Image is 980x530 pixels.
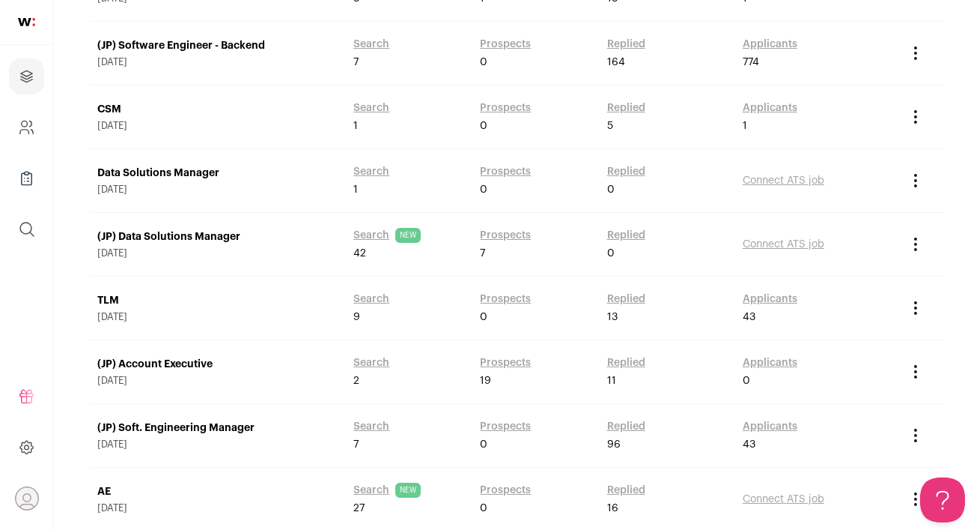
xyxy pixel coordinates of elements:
button: Project Actions [907,363,925,381]
img: wellfound-shorthand-0d5821cbd27db2630d0214b213865d53afaa358527fdda9d0ea32b1df1b89c2c.svg [18,18,35,26]
a: Search [353,355,389,370]
span: 16 [607,501,618,516]
a: Applicants [743,292,797,307]
a: Data Solutions Manager [97,166,338,181]
a: Prospects [481,355,532,370]
a: Applicants [743,355,797,370]
a: AE [97,484,338,499]
span: [DATE] [97,439,338,451]
span: 0 [743,373,750,388]
a: Prospects [481,37,532,52]
a: Search [353,483,389,498]
a: Replied [607,228,645,243]
button: Project Actions [907,108,925,126]
span: 164 [607,55,625,70]
a: Replied [607,292,645,307]
span: [DATE] [97,56,338,68]
a: Prospects [481,483,532,498]
span: 2 [353,373,359,388]
span: 0 [481,118,488,133]
a: Applicants [743,419,797,434]
a: Search [353,37,389,52]
span: 1 [353,182,358,197]
a: Projects [9,58,44,94]
a: Replied [607,483,645,498]
span: 0 [607,182,615,197]
a: (JP) Soft. Engineering Manager [97,421,338,436]
a: Company and ATS Settings [9,109,44,145]
a: CSM [97,102,338,117]
span: NEW [395,483,421,498]
a: Applicants [743,100,797,115]
a: Replied [607,100,645,115]
span: 13 [607,310,618,325]
span: 43 [743,310,755,325]
span: 27 [353,501,365,516]
a: Replied [607,419,645,434]
button: Project Actions [907,44,925,62]
a: Prospects [481,228,532,243]
a: Prospects [481,164,532,179]
iframe: Help Scout Beacon - Open [920,478,965,523]
span: 0 [481,55,488,70]
span: 19 [481,373,492,388]
a: (JP) Account Executive [97,357,338,372]
span: [DATE] [97,120,338,132]
a: Replied [607,164,645,179]
a: Company Lists [9,160,44,196]
span: 1 [743,118,747,133]
span: 0 [481,310,488,325]
span: 7 [353,55,359,70]
button: Open dropdown [15,487,39,511]
span: 7 [481,246,486,261]
a: Prospects [481,100,532,115]
button: Project Actions [907,172,925,190]
a: Search [353,100,389,115]
span: 0 [481,182,488,197]
a: Prospects [481,292,532,307]
a: Replied [607,37,645,52]
span: 774 [743,55,759,70]
span: 0 [607,246,615,261]
button: Project Actions [907,299,925,317]
span: [DATE] [97,184,338,196]
span: 9 [353,310,360,325]
span: [DATE] [97,375,338,387]
a: Search [353,164,389,179]
a: (JP) Data Solutions Manager [97,229,338,244]
span: 0 [481,437,488,452]
a: Search [353,419,389,434]
a: Search [353,292,389,307]
span: 11 [607,373,616,388]
a: Replied [607,355,645,370]
button: Project Actions [907,427,925,445]
span: 43 [743,437,755,452]
button: Project Actions [907,490,925,508]
span: NEW [395,228,421,243]
span: 42 [353,246,366,261]
a: TLM [97,293,338,308]
span: 5 [607,118,613,133]
span: [DATE] [97,247,338,259]
a: Connect ATS job [743,494,824,505]
button: Project Actions [907,235,925,253]
a: Connect ATS job [743,175,824,186]
a: Connect ATS job [743,239,824,250]
a: Search [353,228,389,243]
span: [DATE] [97,502,338,514]
span: [DATE] [97,311,338,323]
span: 96 [607,437,621,452]
a: Prospects [481,419,532,434]
span: 1 [353,118,358,133]
span: 0 [481,501,488,516]
span: 7 [353,437,359,452]
a: (JP) Software Engineer - Backend [97,38,338,53]
a: Applicants [743,37,797,52]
